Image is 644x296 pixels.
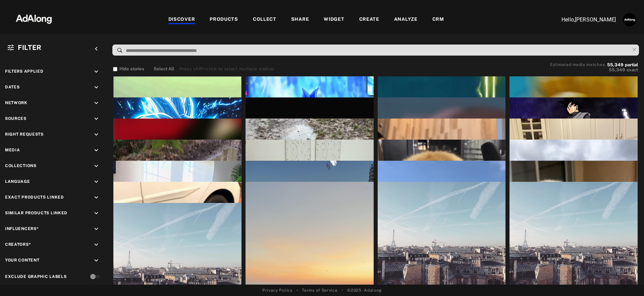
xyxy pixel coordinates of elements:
[5,195,64,200] span: Exact Products Linked
[302,287,337,293] a: Terms of Service
[609,67,625,72] span: 55,349
[5,132,44,137] span: Right Requests
[5,163,37,168] span: Collections
[93,99,100,107] i: keyboard_arrow_down
[93,194,100,201] i: keyboard_arrow_down
[347,287,382,293] span: © 2025 - Adalong
[93,131,100,138] i: keyboard_arrow_down
[5,100,28,105] span: Network
[210,16,238,24] div: PRODUCTS
[621,11,638,28] button: Account settings
[550,62,606,67] span: Estimated media matches:
[93,147,100,154] i: keyboard_arrow_down
[359,16,379,24] div: CREATE
[5,258,39,263] span: Your Content
[93,45,100,53] i: keyboard_arrow_left
[5,116,26,121] span: Sources
[93,210,100,217] i: keyboard_arrow_down
[93,84,100,91] i: keyboard_arrow_down
[93,178,100,186] i: keyboard_arrow_down
[93,68,100,75] i: keyboard_arrow_down
[432,16,444,24] div: CRM
[291,16,309,24] div: SHARE
[5,69,44,74] span: Filters applied
[93,241,100,248] i: keyboard_arrow_down
[5,242,31,247] span: Creators*
[253,16,276,24] div: COLLECT
[607,63,638,67] button: 55,349partial
[5,148,20,152] span: Media
[623,13,636,26] img: AATXAJzUJh5t706S9lc_3n6z7NVUglPkrjZIexBIJ3ug=s96-c
[297,287,298,293] span: •
[549,16,616,24] p: Hello, [PERSON_NAME]
[179,66,274,72] div: Press shift+click to select multiple medias
[262,287,292,293] a: Privacy Policy
[18,44,42,52] span: Filter
[607,62,624,67] span: 55,349
[113,66,144,72] button: Hide stories
[394,16,418,24] div: ANALYZE
[5,226,39,231] span: Influencers*
[5,274,66,280] div: Exclude Graphic Labels
[550,67,638,73] button: 55,349exact
[154,66,174,72] button: Select All
[93,225,100,233] i: keyboard_arrow_down
[5,85,20,89] span: Dates
[93,257,100,264] i: keyboard_arrow_down
[324,16,344,24] div: WIDGET
[168,16,195,24] div: DISCOVER
[93,115,100,123] i: keyboard_arrow_down
[93,162,100,170] i: keyboard_arrow_down
[4,8,63,28] img: 63233d7d88ed69de3c212112c67096b6.png
[5,211,67,215] span: Similar Products Linked
[5,179,30,184] span: Language
[342,287,343,293] span: •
